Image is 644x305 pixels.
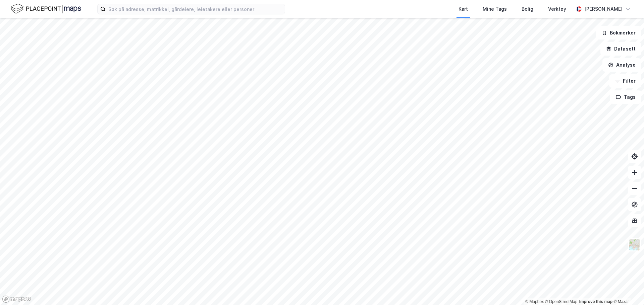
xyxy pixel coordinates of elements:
[11,3,81,15] img: logo.f888ab2527a4732fd821a326f86c7f29.svg
[609,74,641,88] button: Filter
[525,299,544,304] a: Mapbox
[106,4,285,14] input: Søk på adresse, matrikkel, gårdeiere, leietakere eller personer
[483,5,507,13] div: Mine Tags
[579,299,612,304] a: Improve this map
[2,295,32,303] a: Mapbox homepage
[596,26,641,40] button: Bokmerker
[548,5,566,13] div: Verktøy
[584,5,623,13] div: [PERSON_NAME]
[459,5,468,13] div: Kart
[628,238,641,251] img: Z
[600,42,641,56] button: Datasett
[610,90,641,104] button: Tags
[610,273,644,305] iframe: Chat Widget
[545,299,578,304] a: OpenStreetMap
[522,5,533,13] div: Bolig
[602,58,641,72] button: Analyse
